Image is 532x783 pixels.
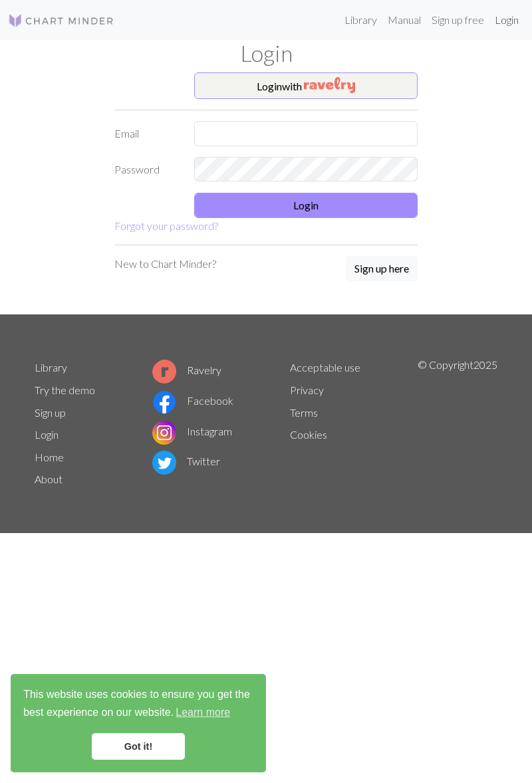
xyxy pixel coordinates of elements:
span: This website uses cookies to ensure you get the best experience on our website. [23,687,253,723]
a: Privacy [290,384,324,396]
label: Password [106,157,186,182]
a: Cookies [290,428,327,441]
a: Login [35,428,59,441]
a: Forgot your password? [114,219,218,232]
img: Ravelry logo [152,360,176,384]
a: Instagram [152,425,232,437]
h1: Login [27,40,505,67]
img: Twitter logo [152,451,176,475]
a: Try the demo [35,384,95,396]
a: learn more about cookies [174,703,232,723]
a: Home [35,451,64,463]
a: Acceptable use [290,361,360,374]
button: Login [194,193,418,218]
a: Terms [290,406,318,419]
a: Library [35,361,67,374]
button: Loginwith [194,72,418,99]
a: Sign up here [346,256,418,282]
a: Ravelry [152,364,221,376]
img: Ravelry [304,77,355,93]
img: Facebook logo [152,390,176,414]
a: About [35,473,63,485]
img: Logo [8,13,114,29]
button: Sign up here [346,256,418,281]
a: Twitter [152,455,220,467]
a: Facebook [152,394,233,407]
img: Instagram logo [152,421,176,445]
a: Sign up [35,406,66,419]
p: New to Chart Minder? [114,256,216,272]
label: Email [106,121,186,146]
a: Sign up free [426,7,489,33]
div: cookieconsent [11,674,266,772]
a: Login [489,7,524,33]
a: Library [339,7,382,33]
a: Manual [382,7,426,33]
a: dismiss cookie message [92,733,185,760]
p: © Copyright 2025 [418,357,497,491]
